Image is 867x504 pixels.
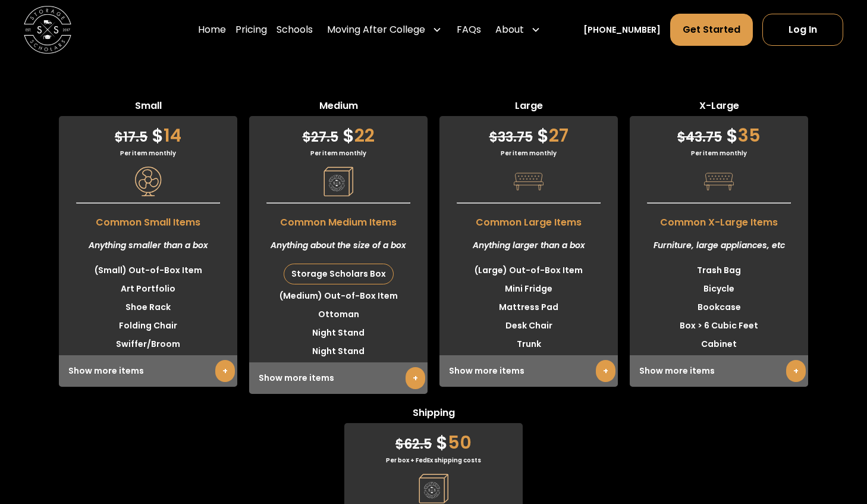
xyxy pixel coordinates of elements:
span: $ [726,123,738,148]
span: X-Large [630,99,808,116]
div: Anything smaller than a box [59,230,237,261]
div: Per item monthly [249,149,428,158]
div: Anything about the size of a box [249,230,428,261]
div: 22 [249,116,428,149]
div: Storage Scholars Box [284,264,393,284]
span: $ [303,128,311,146]
div: 35 [630,116,808,149]
div: Per item monthly [439,149,618,158]
a: Get Started [670,14,753,46]
div: Per item monthly [630,149,808,158]
li: Night Stand [249,324,428,342]
div: 50 [344,423,523,456]
span: $ [677,128,686,146]
a: FAQs [457,13,481,46]
li: Cabinet [630,335,808,353]
img: Pricing Category Icon [133,167,163,196]
li: Trash Bag [630,261,808,280]
img: Pricing Category Icon [419,474,448,503]
li: Desk Chair [439,317,618,335]
div: Show more items [249,362,428,394]
a: + [596,360,615,382]
div: Moving After College [327,23,425,37]
div: Furniture, large appliances, etc [630,230,808,261]
span: $ [395,435,404,453]
li: Folding Chair [59,317,237,335]
li: Shoe Rack [59,298,237,317]
div: Per box + FedEx shipping costs [344,456,523,465]
img: Pricing Category Icon [514,167,544,196]
div: Moving After College [322,13,447,46]
li: Swiffer/Broom [59,335,237,353]
img: Storage Scholars main logo [24,6,71,54]
span: 43.75 [677,128,722,146]
a: + [786,360,806,382]
li: (Large) Out-of-Box Item [439,261,618,280]
span: $ [343,123,354,148]
li: (Small) Out-of-Box Item [59,261,237,280]
a: Schools [277,13,313,46]
span: Common X-Large Items [630,209,808,230]
li: Mattress Pad [439,298,618,317]
a: [PHONE_NUMBER] [583,24,661,36]
span: 33.75 [489,128,533,146]
span: 62.5 [395,435,432,453]
div: Show more items [630,355,808,387]
a: Home [198,13,226,46]
div: About [495,23,524,37]
span: $ [436,430,448,455]
div: Per item monthly [59,149,237,158]
span: Common Small Items [59,209,237,230]
li: Night Stand [249,342,428,361]
li: Ottoman [249,305,428,324]
li: Mini Fridge [439,280,618,298]
a: Log In [762,14,843,46]
div: 14 [59,116,237,149]
span: 17.5 [115,128,147,146]
li: Trunk [439,335,618,353]
li: Bicycle [630,280,808,298]
span: Small [59,99,237,116]
li: Bookcase [630,298,808,317]
span: Large [439,99,618,116]
img: Pricing Category Icon [704,167,734,196]
a: + [406,367,425,389]
a: Pricing [235,13,267,46]
span: Shipping [344,406,523,423]
span: $ [489,128,498,146]
li: (Medium) Out-of-Box Item [249,287,428,305]
span: Common Medium Items [249,209,428,230]
li: Art Portfolio [59,280,237,298]
span: 27.5 [303,128,338,146]
span: $ [152,123,164,148]
span: $ [537,123,549,148]
span: $ [115,128,123,146]
div: Show more items [439,355,618,387]
a: + [215,360,235,382]
div: Show more items [59,355,237,387]
div: Anything larger than a box [439,230,618,261]
div: 27 [439,116,618,149]
span: Common Large Items [439,209,618,230]
div: About [491,13,545,46]
li: Box > 6 Cubic Feet [630,317,808,335]
img: Pricing Category Icon [323,167,353,196]
span: Medium [249,99,428,116]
